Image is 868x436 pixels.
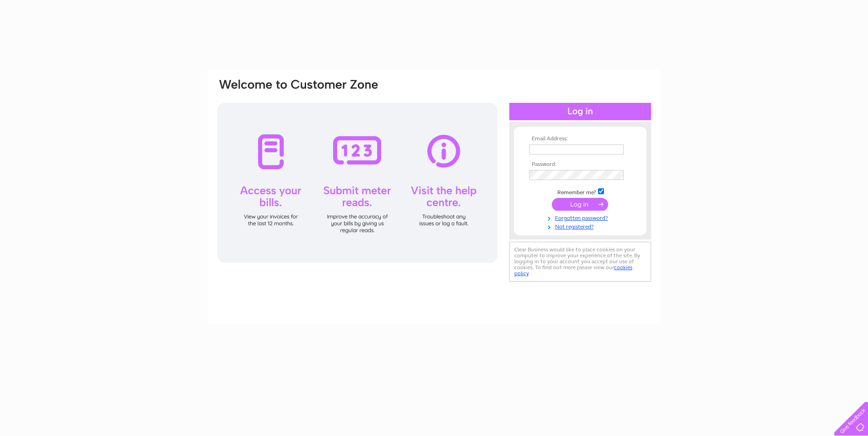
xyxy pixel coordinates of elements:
[509,242,651,282] div: Clear Business would like to place cookies on your computer to improve your experience of the sit...
[527,187,633,196] td: Remember me?
[552,198,608,211] input: Submit
[527,136,633,142] th: Email Address:
[529,213,633,222] a: Forgotten password?
[527,161,633,168] th: Password:
[529,222,633,230] a: Not registered?
[514,264,632,276] a: cookies policy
